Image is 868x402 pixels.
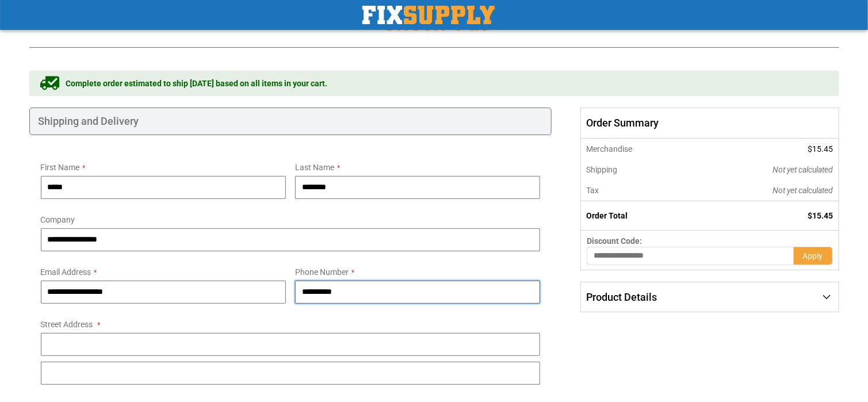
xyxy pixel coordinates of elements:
[587,236,642,246] span: Discount Code:
[808,211,833,220] span: $15.45
[586,291,657,303] span: Product Details
[295,267,349,277] span: Phone Number
[586,211,628,220] strong: Order Total
[29,10,839,36] h1: Check Out
[362,6,495,24] img: Fix Industrial Supply
[773,186,833,195] span: Not yet calculated
[581,139,695,159] th: Merchandise
[803,251,823,261] span: Apply
[295,163,334,172] span: Last Name
[580,108,839,139] span: Order Summary
[581,180,695,201] th: Tax
[794,247,833,265] button: Apply
[41,215,75,224] span: Company
[29,108,552,135] div: Shipping and Delivery
[41,163,80,172] span: First Name
[41,320,93,329] span: Street Address
[362,6,495,24] a: store logo
[41,267,91,277] span: Email Address
[773,165,833,174] span: Not yet calculated
[808,144,833,154] span: $15.45
[66,78,328,89] span: Complete order estimated to ship [DATE] based on all items in your cart.
[586,165,617,174] span: Shipping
